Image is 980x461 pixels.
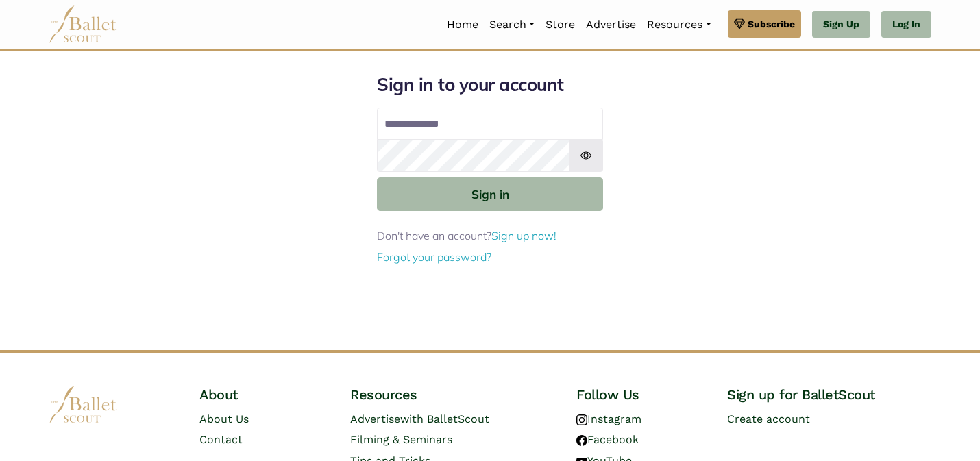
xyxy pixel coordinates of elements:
h1: Sign in to your account [377,73,603,97]
img: facebook logo [576,435,587,446]
h4: Resources [350,386,554,403]
a: Advertisewith BalletScout [350,412,489,425]
a: About Us [199,412,249,425]
a: Subscribe [728,10,801,38]
h4: Sign up for BalletScout [727,386,931,403]
a: Sign up now! [491,229,556,242]
span: with BalletScout [400,412,489,425]
a: Instagram [576,412,641,425]
a: Forgot your password? [377,250,491,264]
button: Sign in [377,177,603,211]
a: Home [441,10,484,39]
a: Store [540,10,580,39]
a: Contact [199,433,243,446]
img: instagram logo [576,414,587,425]
a: Facebook [576,433,639,446]
p: Don't have an account? [377,227,603,245]
h4: About [199,386,328,403]
a: Filming & Seminars [350,433,452,446]
img: logo [49,386,117,423]
a: Search [484,10,540,39]
h4: Follow Us [576,386,705,403]
a: Log In [881,11,931,38]
a: Sign Up [812,11,870,38]
a: Create account [727,412,810,425]
a: Resources [641,10,716,39]
img: gem.svg [734,16,745,32]
a: Advertise [580,10,641,39]
span: Subscribe [748,16,795,32]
